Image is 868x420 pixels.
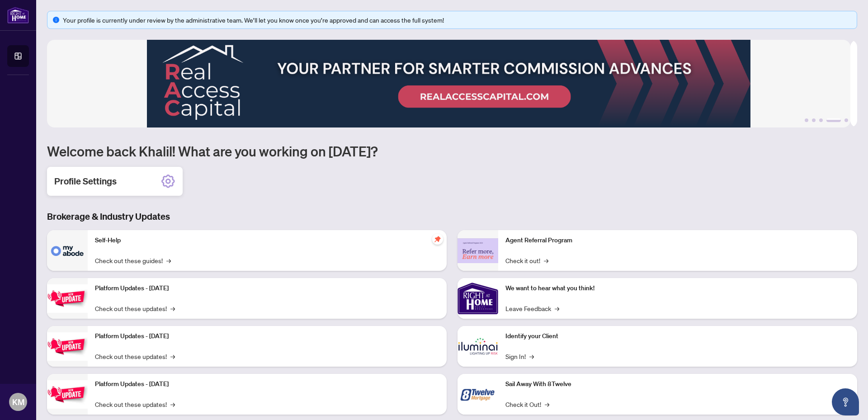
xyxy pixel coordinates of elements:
[529,351,534,361] span: →
[545,399,549,409] span: →
[170,351,175,361] span: →
[555,303,559,313] span: →
[505,351,534,361] a: Sign In!→
[47,332,88,361] img: Platform Updates - July 8, 2025
[458,278,498,319] img: We want to hear what you think!
[805,118,808,122] button: 1
[63,15,851,25] div: Your profile is currently under review by the administrative team. We’ll let you know once you’re...
[544,255,548,265] span: →
[458,238,498,263] img: Agent Referral Program
[47,284,88,313] img: Platform Updates - July 21, 2025
[166,255,171,265] span: →
[826,118,841,122] button: 4
[812,118,816,122] button: 2
[47,210,857,223] h3: Brokerage & Industry Updates
[53,17,59,23] span: info-circle
[505,236,850,245] p: Agent Referral Program
[170,303,175,313] span: →
[505,399,549,409] a: Check it Out!→
[95,379,439,389] p: Platform Updates - [DATE]
[95,236,439,245] p: Self-Help
[432,234,443,245] span: pushpin
[54,175,117,188] h2: Profile Settings
[505,331,850,341] p: Identify your Client
[95,399,175,409] a: Check out these updates!→
[95,303,175,313] a: Check out these updates!→
[844,118,848,122] button: 5
[12,396,24,408] span: KM
[505,379,850,389] p: Sail Away With 8Twelve
[505,255,548,265] a: Check it out!→
[458,326,498,367] img: Identify your Client
[95,255,171,265] a: Check out these guides!→
[47,40,850,127] img: Slide 3
[505,303,559,313] a: Leave Feedback→
[95,351,175,361] a: Check out these updates!→
[505,283,850,293] p: We want to hear what you think!
[170,399,175,409] span: →
[7,7,29,24] img: logo
[47,230,88,271] img: Self-Help
[47,380,88,409] img: Platform Updates - June 23, 2025
[832,388,859,415] button: Open asap
[95,283,439,293] p: Platform Updates - [DATE]
[819,118,823,122] button: 3
[95,331,439,341] p: Platform Updates - [DATE]
[47,142,857,160] h1: Welcome back Khalil! What are you working on [DATE]?
[458,374,498,415] img: Sail Away With 8Twelve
